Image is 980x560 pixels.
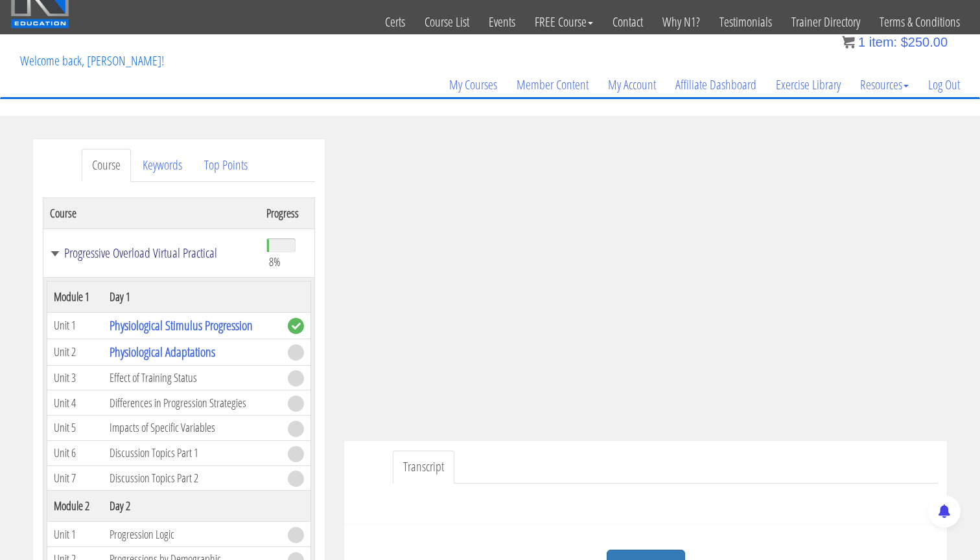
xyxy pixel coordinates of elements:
[103,465,281,491] td: Discussion Topics Part 2
[47,281,103,312] th: Module 1
[47,465,103,491] td: Unit 7
[47,440,103,465] td: Unit 6
[110,343,215,361] a: Physiological Adaptations
[766,54,850,116] a: Exercise Library
[82,149,131,182] a: Course
[47,312,103,339] td: Unit 1
[47,339,103,365] td: Unit 2
[850,54,918,116] a: Resources
[103,281,281,312] th: Day 1
[842,36,855,49] img: icon11.png
[858,35,865,49] span: 1
[666,54,766,116] a: Affiliate Dashboard
[393,451,454,484] a: Transcript
[842,35,948,49] a: 1 item: $250.00
[194,149,258,182] a: Top Points
[269,254,281,269] span: 8%
[103,440,281,465] td: Discussion Topics Part 1
[103,522,281,547] td: Progression Logic
[439,54,507,116] a: My Courses
[10,35,174,87] p: Welcome back, [PERSON_NAME]!
[132,149,192,182] a: Keywords
[47,416,103,441] td: Unit 5
[598,54,666,116] a: My Account
[47,365,103,390] td: Unit 3
[103,365,281,390] td: Effect of Training Status
[103,416,281,441] td: Impacts of Specific Variables
[260,197,315,229] th: Progress
[47,390,103,416] td: Unit 4
[869,35,897,49] span: item:
[103,491,281,522] th: Day 2
[288,318,304,334] span: complete
[50,247,253,260] a: Progressive Overload Virtual Practical
[47,491,103,522] th: Module 2
[901,35,948,49] bdi: 250.00
[901,35,908,49] span: $
[47,522,103,547] td: Unit 1
[110,317,253,334] a: Physiological Stimulus Progression
[103,390,281,416] td: Differences in Progression Strategies
[918,54,970,116] a: Log Out
[507,54,598,116] a: Member Content
[43,197,260,229] th: Course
